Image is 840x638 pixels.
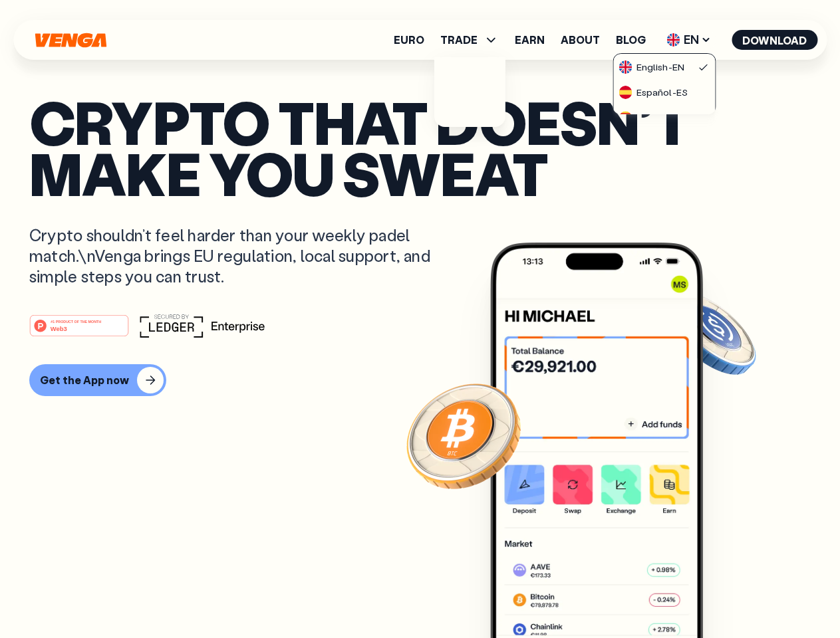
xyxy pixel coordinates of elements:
img: USDC coin [663,286,759,381]
a: Euro [394,35,424,45]
button: Get the App now [29,364,166,396]
span: TRADE [440,32,499,48]
div: Català - CAT [619,111,691,124]
a: flag-catCatalà-CAT [614,104,715,130]
img: flag-cat [619,111,632,124]
p: Crypto that doesn’t make you sweat [29,96,811,198]
a: Blog [616,35,646,45]
a: Get the App now [29,364,811,396]
img: flag-uk [666,33,680,47]
a: About [561,35,600,45]
img: flag-es [619,86,632,99]
span: EN [662,29,716,51]
div: Español - ES [619,86,688,99]
svg: Home [33,33,108,48]
div: English - EN [619,60,684,74]
button: Download [732,30,817,50]
a: flag-esEspañol-ES [614,79,715,104]
div: Get the App now [40,373,129,387]
img: flag-uk [619,60,632,74]
tspan: #1 PRODUCT OF THE MONTH [51,319,101,323]
span: TRADE [440,35,478,45]
img: Bitcoin [404,375,523,495]
p: Crypto shouldn’t feel harder than your weekly padel match.\nVenga brings EU regulation, local sup... [29,225,450,287]
a: flag-ukEnglish-EN [614,54,715,79]
tspan: Web3 [51,324,67,332]
a: #1 PRODUCT OF THE MONTHWeb3 [29,322,129,340]
a: Earn [515,35,545,45]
